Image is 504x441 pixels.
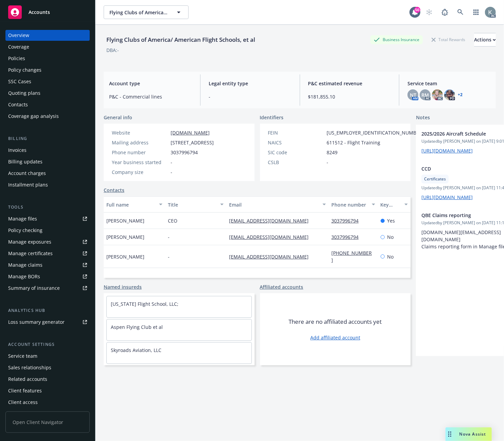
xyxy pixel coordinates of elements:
a: Billing updates [5,156,90,167]
a: Policies [5,53,90,64]
a: Quoting plans [5,88,90,99]
span: Legal entity type [209,80,292,87]
a: Accounts [5,3,90,22]
div: Installment plans [8,179,48,190]
button: Full name [104,196,165,213]
a: Account charges [5,168,90,179]
div: Related accounts [8,374,47,385]
span: There are no affiliated accounts yet [289,318,382,326]
a: Report a Bug [438,5,452,19]
a: Service team [5,351,90,361]
a: Contacts [5,99,90,110]
a: +2 [458,93,463,97]
span: [US_EMPLOYER_IDENTIFICATION_NUMBER] [327,129,424,136]
a: Manage files [5,213,90,224]
div: Key contact [381,201,400,208]
a: Coverage gap analysis [5,111,90,122]
a: Summary of insurance [5,283,90,294]
div: Full name [106,201,155,208]
button: Email [226,196,329,213]
div: Coverage gap analysis [8,111,59,122]
div: Actions [474,33,496,46]
a: [URL][DOMAIN_NAME] [421,147,473,154]
span: Flying Clubs of America/ American Flight Schools, et al [109,9,168,16]
a: Policy changes [5,65,90,75]
a: Invoices [5,145,90,156]
div: Coverage [8,41,29,52]
button: Flying Clubs of America/ American Flight Schools, et al [104,5,189,19]
a: Installment plans [5,179,90,190]
button: Key contact [378,196,411,213]
img: photo [432,89,443,100]
div: Phone number [112,149,168,156]
div: Drag to move [446,427,454,441]
a: 3037996794 [331,217,364,224]
span: Open Client Navigator [5,411,90,433]
div: Billing [5,135,90,142]
div: Mailing address [112,139,168,146]
a: [EMAIL_ADDRESS][DOMAIN_NAME] [229,234,314,240]
div: SSC Cases [8,76,31,87]
div: Account settings [5,341,90,348]
a: Manage certificates [5,248,90,259]
div: FEIN [268,129,324,136]
span: P&C - Commercial lines [109,93,192,100]
div: Manage certificates [8,248,53,259]
div: Website [112,129,168,136]
div: Phone number [331,201,367,208]
div: Contacts [8,99,28,110]
a: Overview [5,30,90,41]
span: - [168,233,170,241]
span: Yes [387,217,395,224]
button: Actions [474,33,496,47]
span: No [387,253,394,260]
span: Accounts [29,10,50,15]
div: Manage files [8,213,37,224]
span: - [171,159,172,166]
a: [PHONE_NUMBER] [331,250,372,263]
span: Identifiers [260,114,284,121]
a: Coverage [5,41,90,52]
div: Client access [8,397,38,408]
div: Policy changes [8,65,41,75]
div: NAICS [268,139,324,146]
div: Account charges [8,168,46,179]
a: Manage BORs [5,271,90,282]
span: Service team [407,80,490,87]
span: Certificates [424,176,446,182]
button: Phone number [329,196,378,213]
a: [DOMAIN_NAME] [171,129,210,136]
div: 50 [414,7,420,13]
a: Add affiliated account [310,334,360,341]
a: Manage exposures [5,236,90,247]
img: photo [444,89,455,100]
a: Named insureds [104,283,142,290]
a: Loss summary generator [5,317,90,328]
span: $181,855.10 [308,93,391,100]
div: Summary of insurance [8,283,60,294]
div: CSLB [268,159,324,166]
a: [URL][DOMAIN_NAME] [421,194,473,200]
span: 3037996794 [171,149,198,156]
a: Switch app [469,5,483,19]
a: Related accounts [5,374,90,385]
span: RM [421,91,429,99]
div: Sales relationships [8,362,51,373]
div: Invoices [8,145,27,156]
a: 3037996794 [331,234,364,240]
span: - [209,93,292,100]
span: [STREET_ADDRESS] [171,139,214,146]
a: Client access [5,397,90,408]
a: Affiliated accounts [260,283,303,290]
span: [PERSON_NAME] [106,233,144,241]
a: Aspen Flying Club et al [111,324,163,330]
div: Loss summary generator [8,317,65,328]
a: [EMAIL_ADDRESS][DOMAIN_NAME] [229,217,314,224]
div: Policy checking [8,225,42,236]
span: - [327,159,329,166]
span: CEO [168,217,177,224]
div: Overview [8,30,29,41]
div: Flying Clubs of America/ American Flight Schools, et al [104,35,258,44]
div: Year business started [112,159,168,166]
span: 8249 [327,149,338,156]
